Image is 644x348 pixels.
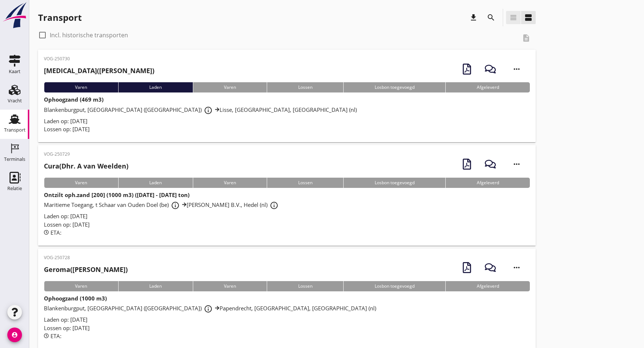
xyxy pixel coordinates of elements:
span: Blankenburgput, [GEOGRAPHIC_DATA] ([GEOGRAPHIC_DATA]) Lisse, [GEOGRAPHIC_DATA], [GEOGRAPHIC_DATA]... [44,106,357,113]
p: VOG-250729 [44,151,128,158]
span: Laden op: [DATE] [44,212,87,220]
p: VOG-250728 [44,254,128,261]
div: Transport [4,128,26,132]
div: Varen [44,178,118,188]
i: view_headline [509,13,518,22]
i: search [487,13,495,22]
i: info_outline [171,201,180,210]
label: Incl. historische transporten [50,31,128,39]
div: Afgeleverd [445,82,530,92]
span: ETA: [50,332,61,340]
a: VOG-250730[MEDICAL_DATA]([PERSON_NAME])VarenLadenVarenLossenLosbon toegevoegdAfgeleverdOphoogzand... [38,50,536,142]
div: Transport [38,12,82,23]
span: Maritieme Toegang, t Schaar van Ouden Doel (be) [PERSON_NAME] B.V., Hedel (nl) [44,201,281,208]
div: Lossen [267,281,343,291]
div: Vracht [8,98,22,103]
strong: Ontzilt oph.zand [200] (1000 m3) ([DATE] - [DATE] ton) [44,191,190,198]
div: Relatie [7,186,22,191]
img: logo-small.a267ee39.svg [1,2,28,29]
div: Laden [118,82,193,92]
h2: (Dhr. A van Weelden) [44,161,128,171]
div: Lossen [267,82,343,92]
strong: [MEDICAL_DATA] [44,66,97,75]
span: Lossen op: [DATE] [44,221,90,228]
div: Laden [118,178,193,188]
strong: Geroma [44,265,70,274]
span: Laden op: [DATE] [44,316,87,323]
span: Lossen op: [DATE] [44,125,90,133]
span: Lossen op: [DATE] [44,324,90,332]
span: Laden op: [DATE] [44,117,87,125]
i: download [469,13,478,22]
strong: Cura [44,162,59,170]
a: VOG-250729Cura(Dhr. A van Weelden)VarenLadenVarenLossenLosbon toegevoegdAfgeleverdOntzilt oph.zan... [38,145,536,246]
div: Varen [193,281,267,291]
div: Laden [118,281,193,291]
i: more_horiz [506,154,527,174]
i: more_horiz [506,59,527,79]
i: account_circle [7,328,22,342]
i: info_outline [204,106,213,115]
div: Varen [44,82,118,92]
div: Varen [193,82,267,92]
div: Varen [44,281,118,291]
h2: ([PERSON_NAME]) [44,265,128,275]
div: Kaart [9,69,20,74]
div: Terminals [4,157,25,162]
h2: ([PERSON_NAME]) [44,66,154,76]
strong: Ophoogzand (469 m3) [44,96,104,103]
div: Afgeleverd [445,178,530,188]
p: VOG-250730 [44,56,154,62]
div: Lossen [267,178,343,188]
div: Losbon toegevoegd [343,178,445,188]
div: Losbon toegevoegd [343,82,445,92]
i: view_agenda [524,13,533,22]
span: ETA: [50,229,61,236]
i: info_outline [204,304,213,313]
i: more_horiz [506,257,527,278]
i: info_outline [270,201,278,210]
div: Varen [193,178,267,188]
div: Afgeleverd [445,281,530,291]
span: Blankenburgput, [GEOGRAPHIC_DATA] ([GEOGRAPHIC_DATA]) Papendrecht, [GEOGRAPHIC_DATA], [GEOGRAPHIC... [44,304,376,312]
strong: Ophoogzand (1000 m3) [44,295,107,302]
div: Losbon toegevoegd [343,281,445,291]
